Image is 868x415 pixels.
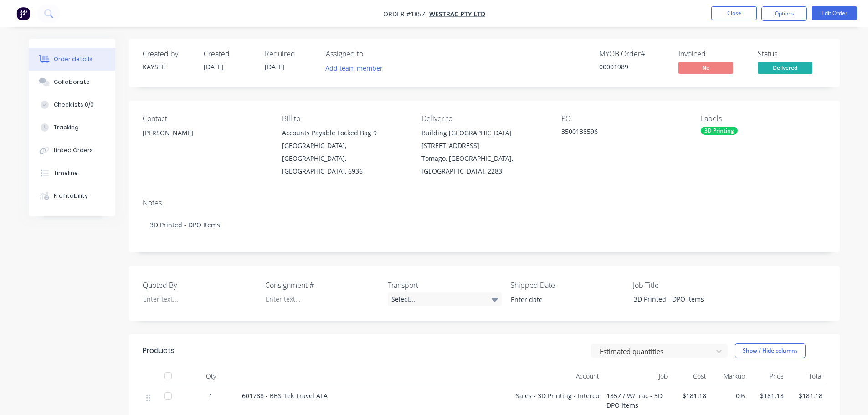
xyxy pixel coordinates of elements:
[599,62,668,72] div: 00001989
[512,367,603,385] div: Account
[633,280,747,291] label: Job Title
[561,114,686,123] div: PO
[758,62,812,73] span: Delivered
[29,48,115,71] button: Order details
[671,367,710,385] div: Cost
[29,139,115,162] button: Linked Orders
[678,62,733,73] span: No
[204,50,254,58] div: Created
[599,50,668,58] div: MYOB Order #
[209,391,213,400] span: 1
[282,139,407,178] div: [GEOGRAPHIC_DATA], [GEOGRAPHIC_DATA], [GEOGRAPHIC_DATA], 6936
[143,114,267,123] div: Contact
[326,50,417,58] div: Assigned to
[675,391,706,400] span: $181.18
[143,199,826,207] div: Notes
[752,391,784,400] span: $181.18
[421,114,546,123] div: Deliver to
[510,280,624,291] label: Shipped Date
[265,62,285,71] span: [DATE]
[758,50,826,58] div: Status
[710,367,749,385] div: Markup
[265,50,315,58] div: Required
[54,78,90,86] div: Collaborate
[421,152,546,178] div: Tomago, [GEOGRAPHIC_DATA], [GEOGRAPHIC_DATA], 2283
[54,55,92,63] div: Order details
[143,280,257,291] label: Quoted By
[143,345,175,356] div: Products
[54,146,93,154] div: Linked Orders
[242,391,328,400] span: 601788 - BBS Tek Travel ALA
[265,280,379,291] label: Consignment #
[714,391,745,400] span: 0%
[421,127,546,178] div: Building [GEOGRAPHIC_DATA][STREET_ADDRESS]Tomago, [GEOGRAPHIC_DATA], [GEOGRAPHIC_DATA], 2283
[388,280,502,291] label: Transport
[204,62,224,71] span: [DATE]
[54,123,79,132] div: Tracking
[282,114,407,123] div: Bill to
[383,10,429,18] span: Order #1857 -
[758,62,812,76] button: Delivered
[29,116,115,139] button: Tracking
[711,6,757,20] button: Close
[761,6,807,21] button: Options
[29,184,115,207] button: Profitability
[388,292,502,306] div: Select...
[504,293,618,307] input: Enter date
[54,169,78,177] div: Timeline
[787,367,826,385] div: Total
[143,211,826,239] div: 3D Printed - DPO Items
[603,367,671,385] div: Job
[812,6,857,20] button: Edit Order
[282,127,407,139] div: Accounts Payable Locked Bag 9
[143,62,193,72] div: KAYSEE
[184,367,238,385] div: Qty
[320,62,387,74] button: Add team member
[143,127,267,139] div: [PERSON_NAME]
[54,101,94,109] div: Checklists 0/0
[421,127,546,152] div: Building [GEOGRAPHIC_DATA][STREET_ADDRESS]
[791,391,822,400] span: $181.18
[735,343,806,358] button: Show / Hide columns
[326,62,388,74] button: Add team member
[29,162,115,184] button: Timeline
[29,71,115,93] button: Collaborate
[16,7,30,20] img: Factory
[282,127,407,178] div: Accounts Payable Locked Bag 9[GEOGRAPHIC_DATA], [GEOGRAPHIC_DATA], [GEOGRAPHIC_DATA], 6936
[678,50,747,58] div: Invoiced
[701,127,738,135] div: 3D Printing
[143,50,193,58] div: Created by
[701,114,826,123] div: Labels
[29,93,115,116] button: Checklists 0/0
[749,367,787,385] div: Price
[561,127,675,139] div: 3500138596
[54,192,88,200] div: Profitability
[429,10,485,18] a: WesTrac Pty Ltd
[143,127,267,156] div: [PERSON_NAME]
[627,292,740,306] div: 3D Printed - DPO Items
